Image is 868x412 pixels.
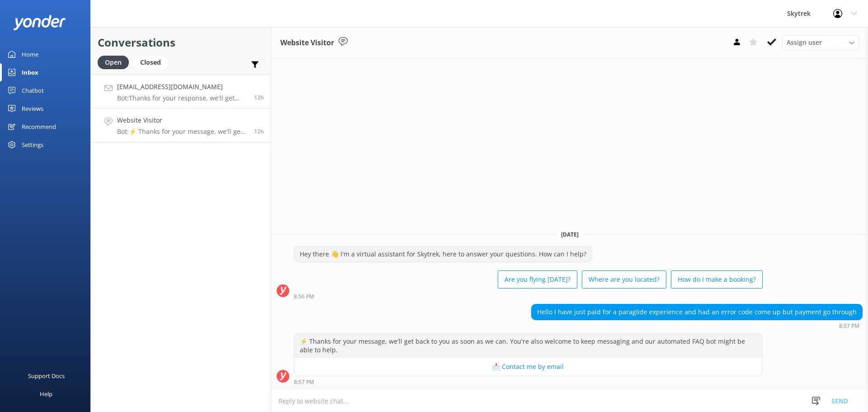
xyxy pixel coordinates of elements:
span: [DATE] [556,231,584,238]
div: Hey there 👋 I'm a virtual assistant for Skytrek, here to answer your questions. How can I help? [294,246,592,262]
div: 08:56pm 14-Aug-2025 (UTC +12:00) Pacific/Auckland [294,293,763,299]
span: 09:00pm 14-Aug-2025 (UTC +12:00) Pacific/Auckland [254,94,264,101]
strong: 8:56 PM [294,294,314,299]
div: Home [22,45,38,63]
h2: Conversations [98,34,264,51]
h4: Website Visitor [117,115,247,125]
div: ⚡ Thanks for your message, we'll get back to you as soon as we can. You're also welcome to keep m... [294,334,762,358]
button: Are you flying [DATE]? [498,270,577,289]
button: 📩 Contact me by email [294,358,762,376]
div: Chatbot [22,81,44,99]
img: yonder-white-logo.png [14,15,66,30]
a: Closed [133,57,172,67]
strong: 8:57 PM [839,323,859,329]
div: Hello I have just paid for a paraglide experience and had an error code come up but payment go th... [532,304,862,320]
a: [EMAIL_ADDRESS][DOMAIN_NAME]Bot:Thanks for your response, we'll get back to you as soon as we can... [91,75,271,109]
div: Help [40,385,52,403]
div: Reviews [22,99,43,118]
a: Open [98,57,133,67]
p: Bot: ⚡ Thanks for your message, we'll get back to you as soon as we can. You're also welcome to k... [117,128,247,136]
div: Recommend [22,118,56,136]
strong: 8:57 PM [294,379,314,385]
div: Assign User [782,35,859,50]
div: 08:57pm 14-Aug-2025 (UTC +12:00) Pacific/Auckland [294,379,763,385]
span: 08:57pm 14-Aug-2025 (UTC +12:00) Pacific/Auckland [254,128,264,135]
div: Settings [22,136,43,154]
div: Open [98,56,129,69]
div: Support Docs [28,367,65,385]
button: Where are you located? [582,270,666,289]
div: 08:57pm 14-Aug-2025 (UTC +12:00) Pacific/Auckland [531,322,863,329]
button: How do I make a booking? [671,270,763,289]
h4: [EMAIL_ADDRESS][DOMAIN_NAME] [117,82,247,92]
span: Assign user [787,38,822,47]
a: Website VisitorBot:⚡ Thanks for your message, we'll get back to you as soon as we can. You're als... [91,109,271,142]
p: Bot: Thanks for your response, we'll get back to you as soon as we can during opening hours. [117,94,247,102]
h3: Website Visitor [280,37,334,49]
div: Closed [133,56,168,69]
div: Inbox [22,63,38,81]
